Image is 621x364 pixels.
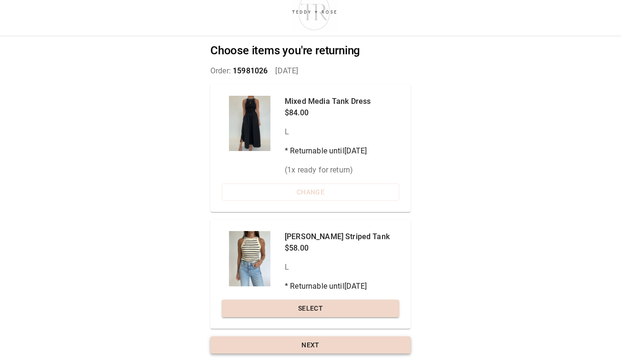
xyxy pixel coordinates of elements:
p: [PERSON_NAME] Striped Tank [285,231,390,243]
button: Change [222,183,399,201]
p: $84.00 [285,107,371,119]
h2: Choose items you're returning [210,44,411,58]
button: Next [210,336,411,354]
button: Select [222,300,399,317]
p: Mixed Media Tank Dress [285,96,371,107]
p: * Returnable until [DATE] [285,145,371,157]
p: L [285,262,390,273]
span: 15981026 [233,66,268,75]
p: Order: [DATE] [210,65,411,77]
p: ( 1 x ready for return) [285,164,371,176]
p: $58.00 [285,243,390,254]
p: L [285,126,371,138]
p: * Returnable until [DATE] [285,281,390,292]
